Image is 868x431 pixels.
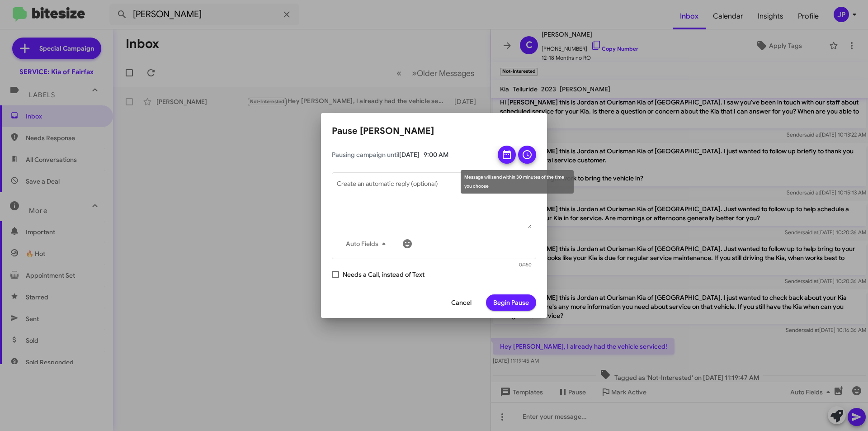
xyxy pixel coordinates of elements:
div: Message will send within 30 minutes of the time you choose [461,170,574,194]
span: Begin Pause [493,294,529,311]
h2: Pause [PERSON_NAME] [332,124,536,138]
mat-hint: 0/450 [519,262,532,268]
button: Cancel [444,294,479,311]
span: Pausing campaign until [332,150,490,159]
span: Needs a Call, instead of Text [343,269,425,280]
button: Auto Fields [339,236,396,252]
span: Cancel [451,294,472,311]
span: 9:00 AM [424,151,448,159]
span: Auto Fields [346,236,389,252]
span: [DATE] [399,151,420,159]
button: Begin Pause [486,294,536,311]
